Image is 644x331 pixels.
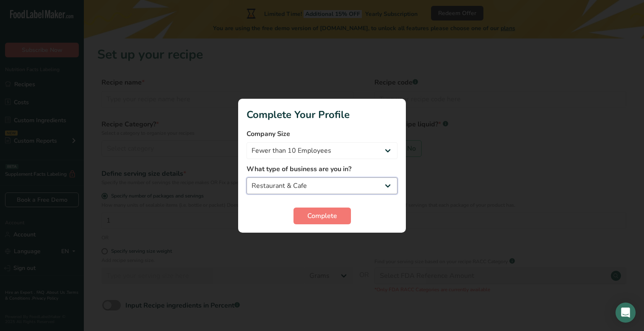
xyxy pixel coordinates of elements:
[247,107,397,122] h1: Complete Your Profile
[247,129,397,139] label: Company Size
[293,208,351,224] button: Complete
[615,303,636,323] div: Open Intercom Messenger
[247,164,397,174] label: What type of business are you in?
[307,211,337,221] span: Complete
